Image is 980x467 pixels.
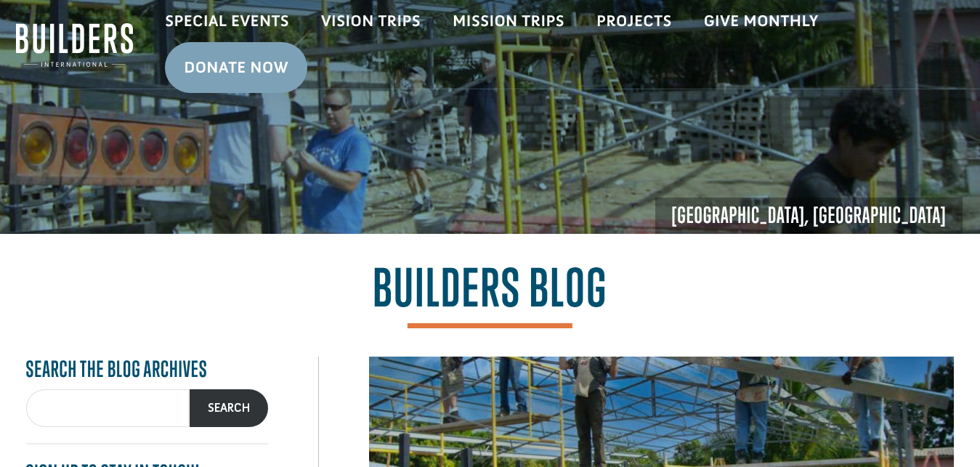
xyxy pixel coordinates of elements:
[190,389,268,428] button: Search
[373,262,607,328] span: BUILDERS Blog
[26,357,268,382] h4: Search the Blog Archives
[16,23,133,68] img: Builders International
[655,198,962,233] h4: [GEOGRAPHIC_DATA], [GEOGRAPHIC_DATA]
[165,42,307,93] a: Donate Now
